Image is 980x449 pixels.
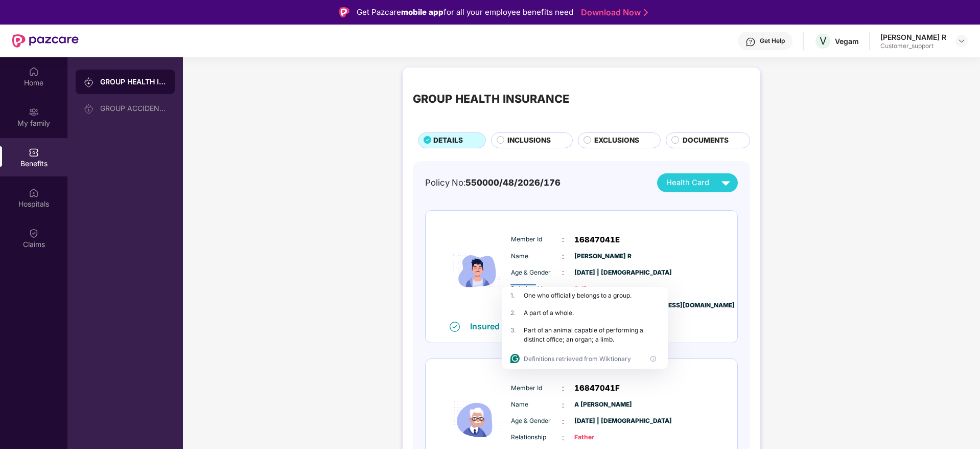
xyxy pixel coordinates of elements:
[581,7,645,18] a: Download Now
[357,6,573,18] div: Get Pazcare for all your employee benefits need
[835,36,859,46] div: Vegam
[880,32,946,42] div: [PERSON_NAME] R
[644,7,648,18] img: Stroke
[820,35,827,47] span: V
[401,7,444,17] strong: mobile app
[12,34,79,48] img: New Pazcare Logo
[958,37,966,45] img: svg+xml;base64,PHN2ZyBpZD0iRHJvcGRvd24tMzJ4MzIiIHhtbG5zPSJodHRwOi8vd3d3LnczLm9yZy8yMDAwL3N2ZyIgd2...
[339,7,349,17] img: Logo
[745,37,756,47] img: svg+xml;base64,PHN2ZyBpZD0iSGVscC0zMngzMiIgeG1sbnM9Imh0dHA6Ly93d3cudzMub3JnLzIwMDAvc3ZnIiB3aWR0aD...
[880,42,946,50] div: Customer_support
[760,37,785,45] div: Get Help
